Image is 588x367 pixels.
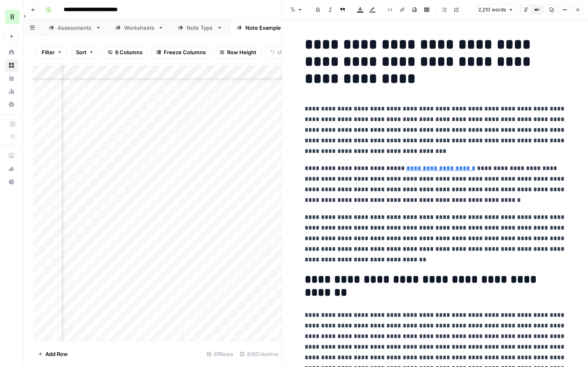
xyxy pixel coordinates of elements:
div: 61 Rows [203,347,236,360]
span: 2,210 words [478,6,506,13]
a: Home [5,46,18,59]
div: Assessments [58,24,92,32]
span: Freeze Columns [164,48,206,56]
span: Sort [76,48,87,56]
a: Usage [5,85,18,98]
span: Undo [278,48,292,56]
button: What's new? [5,162,18,175]
a: Assessments [42,20,108,36]
div: Note Example [245,24,281,32]
div: What's new? [5,163,18,175]
button: Filter [36,46,67,59]
button: Row Height [214,46,262,59]
div: Worksheets [124,24,155,32]
a: Settings [5,98,18,111]
a: AirOps Academy [5,149,18,162]
a: Worksheets [108,20,171,36]
button: Workspace: Blueprint [5,7,18,27]
button: 2,210 words [474,4,517,15]
div: Note Type [187,24,214,32]
button: Add Row [33,347,73,360]
span: Filter [42,48,55,56]
button: Freeze Columns [151,46,211,59]
button: Sort [71,46,99,59]
a: Your Data [5,72,18,85]
a: Browse [5,59,18,72]
button: Undo [265,46,297,59]
span: 6 Columns [115,48,143,56]
span: Add Row [45,350,68,358]
a: Note Example [229,20,297,36]
button: Help + Support [5,175,18,188]
span: Row Height [227,48,256,56]
a: Note Type [171,20,229,36]
span: B [10,12,14,22]
div: 6/6 Columns [236,347,282,360]
button: 6 Columns [102,46,148,59]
